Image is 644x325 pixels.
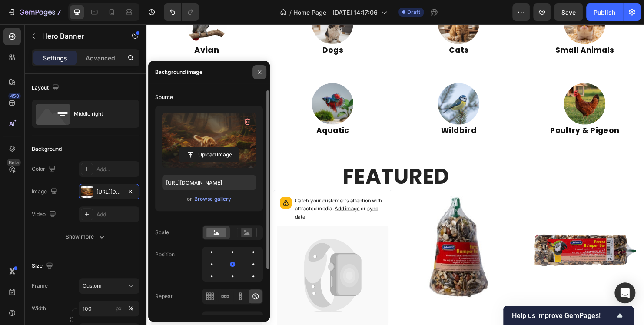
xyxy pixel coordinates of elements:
p: 7 [57,7,61,17]
div: Open Intercom Messenger [614,282,635,303]
div: Add... [96,211,137,219]
div: Middle right [74,104,127,124]
span: or [23,190,110,205]
h2: Wildbird [264,105,389,118]
div: Layout [32,82,61,94]
img: gempages_585615333780357815-ce6703e4-92f6-4b86-a08e-914544ef4990.jpg [305,62,349,105]
div: Repeat [155,292,173,300]
button: Upload Image [179,147,239,162]
span: Add image [65,190,91,196]
div: [URL][DOMAIN_NAME] [96,188,122,196]
h2: Small Animals [396,21,521,33]
span: sync data [155,190,242,205]
img: gempages_585615333780357815-1ec85d1b-a888-4a5c-8a28-d9a733e054a2.jpg [437,62,481,105]
button: Custom [79,278,139,294]
button: Save [554,3,583,21]
img: gempages_585615333780357815-3f9db103-ece8-47f1-8cc4-b28a9d31f5e0.jpg [41,62,84,105]
div: Browse gallery [194,195,231,203]
span: sync data [23,190,110,205]
label: Width [32,305,46,312]
div: px [116,305,122,312]
div: Color [32,163,57,175]
div: Background [32,145,62,153]
p: Catch your customer's attention with attracted media. [155,181,250,206]
input: https://example.com/image.jpg [162,175,256,190]
div: Video [32,209,58,220]
div: Add... [96,166,137,173]
img: gempages_585615333780357815-3316474d-e9f7-4d82-a91b-f306df45749f.jpg [173,62,216,105]
iframe: Design area [146,24,644,325]
span: Add image [197,190,223,196]
button: Show survey - Help us improve GemPages! [512,310,625,321]
div: Beta [7,159,21,166]
div: Source [155,93,173,101]
p: Settings [43,53,67,63]
span: Draft [407,8,420,16]
strong: Poultry & Pigeon [423,106,495,117]
span: FEATURED [205,144,317,175]
div: Publish [594,8,615,17]
button: Show more [32,229,139,245]
span: Home Page - [DATE] 14:17:06 [293,8,378,17]
h2: Aquatic [132,105,257,118]
div: Undo/Redo [164,3,199,21]
button: px [126,303,136,314]
a: Johnson's Parrot Bumper Bell [264,174,389,299]
button: Browse gallery [194,195,232,203]
p: Hero Banner [42,31,116,41]
div: % [128,305,133,312]
label: Frame [32,282,48,290]
span: Save [561,9,576,16]
p: Catch your customer's attention with attracted media. [23,181,118,206]
div: Background image [155,68,202,76]
span: / [289,8,292,17]
div: Position [155,251,175,259]
p: Advanced [86,53,115,63]
span: or [187,194,192,204]
button: Publish [586,3,623,21]
div: Show more [66,232,106,241]
div: 450 [8,93,21,99]
button: 7 [3,3,65,21]
div: Scale [155,229,169,236]
input: px% [79,301,139,316]
span: Custom [83,282,102,290]
a: Johnson Parrot Bumper Bar -175g [396,174,521,299]
span: or [155,190,242,205]
div: Size [32,260,55,272]
button: % [113,303,124,314]
div: Image [32,186,59,198]
span: Help us improve GemPages! [512,312,614,320]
